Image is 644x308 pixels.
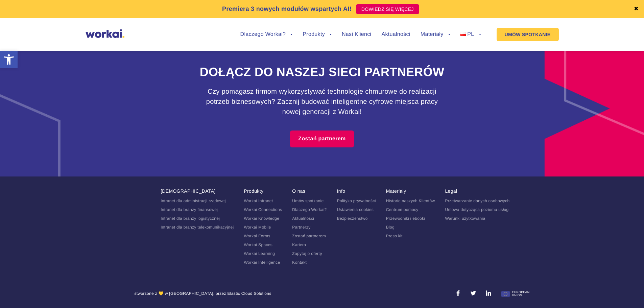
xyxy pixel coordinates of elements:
a: Partnerzy [292,225,310,230]
iframe: Popup CTA [3,250,186,305]
a: Intranet dla branży logistycznej [161,216,220,221]
a: Workai Mobile [244,225,271,230]
a: Centrum pomocy [386,207,419,212]
a: Workai Connections [244,207,282,212]
a: Intranet dla branży finansowej [161,207,218,212]
h2: Dołącz do naszej sieci partnerów [135,64,510,80]
a: Dlaczego Workai? [240,32,293,37]
a: Kariera [292,242,306,247]
a: Historie naszych Klientów [386,198,435,203]
div: stworzone z 💛 w [GEOGRAPHIC_DATA], przez Elastic Cloud Solutions [135,290,271,300]
a: Warunki użytkowania [445,216,485,221]
a: Workai Intranet [244,198,273,203]
a: Przewodniki i ebooki [386,216,425,221]
a: Dlaczego Workai? [292,207,327,212]
a: Workai Knowledge [244,216,279,221]
a: Zapytaj o ofertę [292,251,322,256]
a: O nas [292,188,305,194]
a: Bezpieczeństwo [337,216,368,221]
a: UMÓW SPOTKANIE [497,28,559,41]
a: Ustawienia cookies [337,207,374,212]
span: PL [467,31,474,37]
a: Umowa dotycząca poziomu usług [445,207,508,212]
a: Polityka prywatności [337,198,376,203]
a: Blog [386,225,395,230]
a: Kontakt [292,260,307,265]
a: Aktualności [292,216,314,221]
a: ✖ [634,6,639,12]
a: Produkty [244,188,263,194]
a: Workai Intelligence [244,260,280,265]
h3: Czy pomagasz firmom wykorzystywać technologie chmurowe do realizacji potrzeb biznesowych? Zacznij... [204,87,440,117]
a: Przetwarzanie danych osobowych [445,198,509,203]
a: Produkty [303,32,332,37]
a: Aktualności [381,32,410,37]
a: DOWIEDZ SIĘ WIĘCEJ [356,4,419,14]
a: Materiały [421,32,450,37]
a: Workai Learning [244,251,275,256]
a: Legal [445,188,457,194]
a: Materiały [386,188,406,194]
a: Intranet dla branży telekomunikacyjnej [161,225,234,230]
a: Info [337,188,345,194]
a: Workai Forms [244,234,270,238]
a: Intranet dla administracji rządowej [161,198,226,203]
a: Workai Spaces [244,242,272,247]
a: Press kit [386,234,403,238]
a: Zostań partnerem [292,234,326,238]
a: Umów spotkanie [292,198,324,203]
p: Premiera 3 nowych modułów wspartych AI! [222,4,352,14]
a: Nasi Klienci [342,32,371,37]
a: [DEMOGRAPHIC_DATA] [161,188,215,194]
a: Zostań partnerem [290,131,354,147]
